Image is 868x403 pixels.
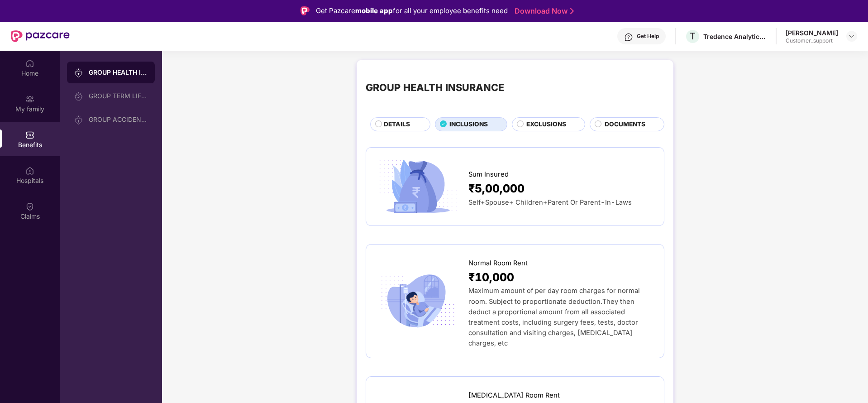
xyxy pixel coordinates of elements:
span: DOCUMENTS [605,120,645,130]
div: GROUP HEALTH INSURANCE [366,80,504,95]
img: svg+xml;base64,PHN2ZyB3aWR0aD0iMjAiIGhlaWdodD0iMjAiIHZpZXdCb3g9IjAgMCAyMCAyMCIgZmlsbD0ibm9uZSIgeG... [74,92,83,101]
div: Get Pazcare for all your employee benefits need [316,5,508,16]
img: svg+xml;base64,PHN2ZyB3aWR0aD0iMjAiIGhlaWdodD0iMjAiIHZpZXdCb3g9IjAgMCAyMCAyMCIgZmlsbD0ibm9uZSIgeG... [25,95,34,104]
img: svg+xml;base64,PHN2ZyBpZD0iQ2xhaW0iIHhtbG5zPSJodHRwOi8vd3d3LnczLm9yZy8yMDAwL3N2ZyIgd2lkdGg9IjIwIi... [25,202,34,211]
div: Customer_support [786,37,838,44]
span: EXCLUSIONS [526,120,566,130]
span: ₹10,000 [468,269,514,286]
div: GROUP HEALTH INSURANCE [89,68,148,77]
span: INCLUSIONS [449,120,488,130]
span: Self+Spouse+ Children+Parent Or Parent-In-Laws [468,198,632,206]
img: svg+xml;base64,PHN2ZyB3aWR0aD0iMjAiIGhlaWdodD0iMjAiIHZpZXdCb3g9IjAgMCAyMCAyMCIgZmlsbD0ibm9uZSIgeG... [74,68,83,77]
div: Get Help [637,33,659,40]
span: T [690,31,696,42]
span: [MEDICAL_DATA] Room Rent [468,390,560,401]
strong: mobile app [355,6,393,15]
img: Stroke [570,6,574,16]
div: [PERSON_NAME] [786,29,838,37]
img: icon [375,271,461,331]
span: Normal Room Rent [468,258,528,269]
img: New Pazcare Logo [11,30,70,42]
img: Logo [300,6,310,15]
img: svg+xml;base64,PHN2ZyBpZD0iQmVuZWZpdHMiIHhtbG5zPSJodHRwOi8vd3d3LnczLm9yZy8yMDAwL3N2ZyIgd2lkdGg9Ij... [25,130,34,139]
img: svg+xml;base64,PHN2ZyBpZD0iRHJvcGRvd24tMzJ4MzIiIHhtbG5zPSJodHRwOi8vd3d3LnczLm9yZy8yMDAwL3N2ZyIgd2... [848,33,855,40]
img: svg+xml;base64,PHN2ZyBpZD0iSGVscC0zMngzMiIgeG1sbnM9Imh0dHA6Ly93d3cudzMub3JnLzIwMDAvc3ZnIiB3aWR0aD... [624,33,633,42]
img: svg+xml;base64,PHN2ZyB3aWR0aD0iMjAiIGhlaWdodD0iMjAiIHZpZXdCb3g9IjAgMCAyMCAyMCIgZmlsbD0ibm9uZSIgeG... [74,115,83,125]
span: DETAILS [384,120,410,130]
div: GROUP ACCIDENTAL INSURANCE [89,116,148,123]
span: Sum Insured [468,169,509,180]
img: svg+xml;base64,PHN2ZyBpZD0iSG9zcGl0YWxzIiB4bWxucz0iaHR0cDovL3d3dy53My5vcmcvMjAwMC9zdmciIHdpZHRoPS... [25,166,34,175]
div: GROUP TERM LIFE INSURANCE [89,92,148,100]
div: Tredence Analytics Solutions Private Limited [703,32,767,41]
img: svg+xml;base64,PHN2ZyBpZD0iSG9tZSIgeG1sbnM9Imh0dHA6Ly93d3cudzMub3JnLzIwMDAvc3ZnIiB3aWR0aD0iMjAiIG... [25,59,34,68]
img: icon [375,157,461,216]
a: Download Now [515,6,571,16]
span: ₹5,00,000 [468,180,525,197]
span: Maximum amount of per day room charges for normal room. Subject to proportionate deduction.They t... [468,287,640,347]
